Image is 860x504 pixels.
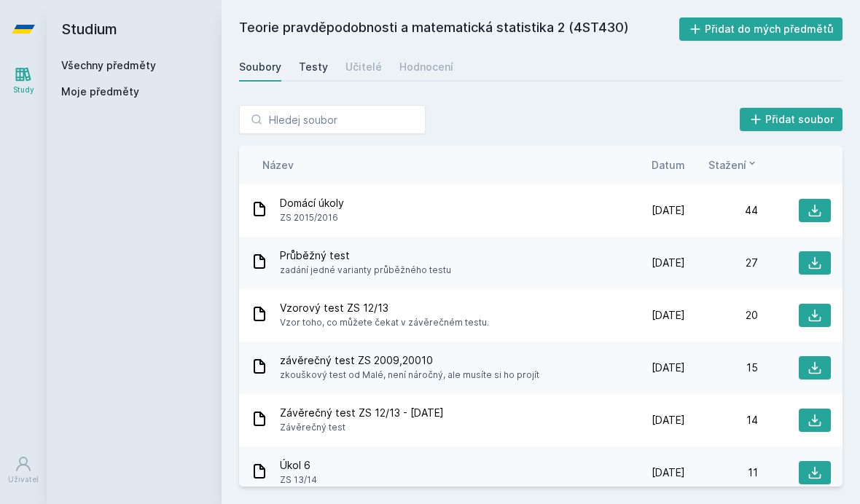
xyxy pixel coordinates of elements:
[8,474,39,485] div: Uživatel
[652,256,685,270] span: [DATE]
[262,157,294,173] button: Název
[399,52,453,82] a: Hodnocení
[280,248,451,263] span: Průběžný test
[61,59,156,71] a: Všechny předměty
[280,196,344,210] span: Domácí úkoly
[345,52,382,82] a: Učitelé
[299,60,328,74] div: Testy
[3,448,44,492] a: Uživatel
[345,60,382,74] div: Učitelé
[13,84,34,95] div: Study
[280,473,317,487] span: ZS 13/14
[652,157,685,173] button: Datum
[399,60,453,74] div: Hodnocení
[685,413,758,428] div: 14
[679,17,843,41] button: Přidat do mých předmětů
[280,263,451,277] span: zadání jedné varianty průběžného testu
[652,308,685,323] span: [DATE]
[239,17,679,41] h2: Teorie pravděpodobnosti a matematická statistika 2 (4ST430)
[280,406,444,420] span: Závěrečný test ZS 12/13 - [DATE]
[685,203,758,218] div: 44
[239,52,281,82] a: Soubory
[652,465,685,480] span: [DATE]
[280,301,489,315] span: Vzorový test ZS 12/13
[685,361,758,375] div: 15
[740,108,843,131] button: Přidat soubor
[280,458,317,473] span: Úkol 6
[3,58,44,103] a: Study
[280,210,344,225] span: ZS 2015/2016
[652,413,685,428] span: [DATE]
[239,60,281,74] div: Soubory
[280,353,539,368] span: závěrečný test ZS 2009,20010
[652,203,685,218] span: [DATE]
[280,368,539,382] span: zkouškový test od Malé, není náročný, ale musíte si ho projít
[685,308,758,323] div: 20
[708,157,746,173] span: Stažení
[239,105,426,134] input: Hledej soubor
[708,157,758,173] button: Stažení
[685,465,758,480] div: 11
[652,361,685,375] span: [DATE]
[299,52,328,82] a: Testy
[280,420,444,435] span: Závěrečný test
[685,256,758,270] div: 27
[61,84,139,99] span: Moje předměty
[280,315,489,330] span: Vzor toho, co můžete čekat v závěrečném testu.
